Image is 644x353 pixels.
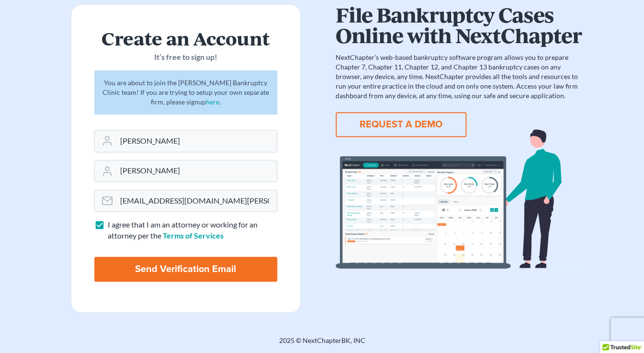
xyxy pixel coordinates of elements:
[163,231,224,240] a: Terms of Services
[108,220,258,240] span: I agree that I am an attorney or working for an attorney per the
[336,53,582,101] p: NextChapter’s web-based bankruptcy software program allows you to prepare Chapter 7, Chapter 11, ...
[116,160,277,182] input: Last Name
[49,336,595,353] div: 2025 © NextChapterBK, INC
[116,130,277,151] input: First Name
[336,4,582,45] h1: File Bankruptcy Cases Online with NextChapter
[94,257,277,282] input: Send Verification Email
[336,129,582,269] img: dashboard-867a026336fddd4d87f0941869007d5e2a59e2bc3a7d80a2916e9f42c0117099.svg
[94,52,277,63] p: It’s free to sign up!
[116,190,277,211] input: Email Address
[206,98,219,106] a: here
[94,28,277,48] h2: Create an Account
[336,112,466,137] button: REQUEST A DEMO
[94,70,277,114] div: You are about to join the [PERSON_NAME] Bankruptcy Clinic team! If you are trying to setup your o...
